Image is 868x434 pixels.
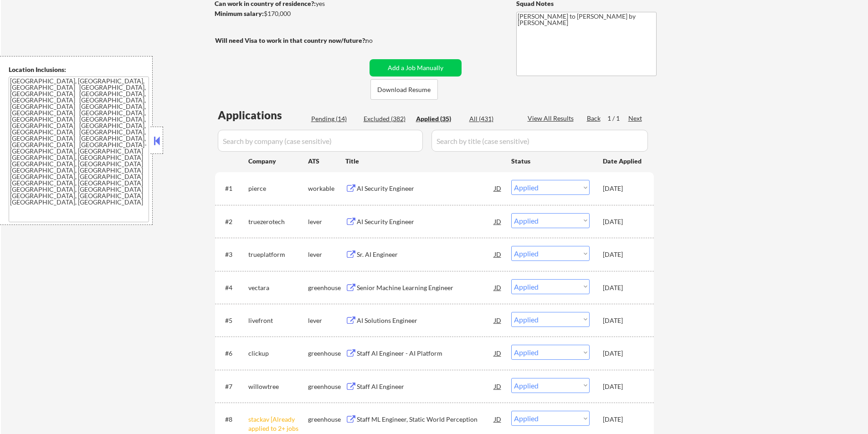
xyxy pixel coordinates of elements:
[603,217,643,226] div: [DATE]
[248,316,308,325] div: livefront
[225,349,241,358] div: #6
[248,382,308,391] div: willowtree
[218,110,308,121] div: Applications
[345,157,503,166] div: Title
[493,312,503,328] div: JD
[225,184,241,193] div: #1
[308,250,345,259] div: lever
[225,283,241,292] div: #4
[357,316,494,325] div: AI Solutions Engineer
[603,157,643,166] div: Date Applied
[493,378,503,394] div: JD
[248,283,308,292] div: vectara
[225,316,241,325] div: #5
[215,36,367,44] strong: Will need Visa to work in that country now/future?:
[308,382,345,391] div: greenhouse
[248,250,308,259] div: trueplatform
[357,217,494,226] div: AI Security Engineer
[493,345,503,361] div: JD
[357,250,494,259] div: Sr. AI Engineer
[308,283,345,292] div: greenhouse
[218,130,423,152] input: Search by company (case sensitive)
[308,415,345,424] div: greenhouse
[357,283,494,292] div: Senior Machine Learning Engineer
[431,130,648,152] input: Search by title (case sensitive)
[370,59,462,77] button: Add a Job Manually
[248,217,308,226] div: truezerotech
[528,114,576,123] div: View All Results
[493,246,503,262] div: JD
[603,382,643,391] div: [DATE]
[603,316,643,325] div: [DATE]
[248,349,308,358] div: clickup
[370,79,438,100] button: Download Resume
[308,316,345,325] div: lever
[511,153,590,169] div: Status
[357,184,494,193] div: AI Security Engineer
[603,250,643,259] div: [DATE]
[603,349,643,358] div: [DATE]
[603,283,643,292] div: [DATE]
[225,415,241,424] div: #8
[225,217,241,226] div: #2
[416,114,462,123] div: Applied (35)
[215,9,366,18] div: $170,000
[9,65,149,74] div: Location Inclusions:
[308,349,345,358] div: greenhouse
[493,411,503,427] div: JD
[493,279,503,296] div: JD
[469,114,515,123] div: All (431)
[215,10,264,17] strong: Minimum salary:
[357,415,494,424] div: Staff ML Engineer, Static World Perception
[248,157,308,166] div: Company
[603,184,643,193] div: [DATE]
[225,250,241,259] div: #3
[493,180,503,196] div: JD
[308,184,345,193] div: workable
[357,382,494,391] div: Staff AI Engineer
[357,349,494,358] div: Staff AI Engineer - AI Platform
[311,114,357,123] div: Pending (14)
[225,382,241,391] div: #7
[248,184,308,193] div: pierce
[364,114,409,123] div: Excluded (382)
[628,114,643,123] div: Next
[603,415,643,424] div: [DATE]
[365,36,391,45] div: no
[308,157,345,166] div: ATS
[493,213,503,230] div: JD
[308,217,345,226] div: lever
[587,114,601,123] div: Back
[607,114,628,123] div: 1 / 1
